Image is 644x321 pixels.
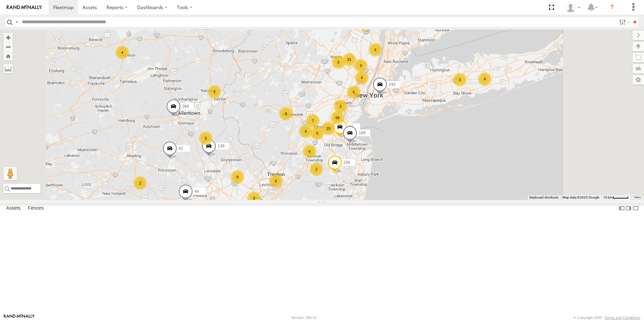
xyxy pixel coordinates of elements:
[4,314,35,321] a: Visit our Website
[7,5,42,10] img: rand-logo.svg
[618,204,625,213] label: Dock Summary Table to the Left
[3,33,13,42] button: Zoom in
[347,85,360,99] div: 5
[218,144,224,148] span: 139
[247,191,261,205] div: 3
[306,114,320,128] div: 7
[299,124,313,138] div: 6
[389,82,395,87] span: 242
[194,189,199,194] span: 44
[303,145,316,158] div: 6
[616,17,631,27] label: Search Filter Options
[182,104,189,109] span: 284
[563,2,583,12] div: Matt Square
[368,43,382,57] div: 3
[279,107,293,120] div: 8
[3,167,17,180] button: Drag Pegman onto the map to open Street View
[634,196,641,199] a: Terms
[601,195,631,200] button: Map Scale: 10 km per 43 pixels
[231,170,244,184] div: 8
[208,85,221,99] div: 5
[133,176,147,190] div: 2
[331,111,344,124] div: 68
[311,127,324,140] div: 5
[605,316,640,320] a: Terms and Conditions
[14,17,20,27] label: Search Query
[603,195,613,199] span: 10 km
[116,46,129,59] div: 4
[607,2,617,13] i: ?
[359,131,365,135] span: 189
[3,51,13,61] button: Zoom Home
[3,204,24,213] label: Assets
[354,59,367,72] div: 3
[453,73,466,86] div: 3
[269,174,283,188] div: 6
[478,72,491,86] div: 4
[343,53,356,66] div: 21
[529,195,558,200] button: Keyboard shortcuts
[332,56,345,69] div: 5
[349,124,353,129] span: 90
[355,71,368,84] div: 4
[291,316,317,320] div: Version: 305.01
[632,204,639,213] label: Hide Summary Table
[3,64,13,73] label: Measure
[334,100,347,113] div: 2
[573,316,640,320] div: © Copyright 2025 -
[633,75,644,84] label: Map Settings
[179,146,183,151] span: 63
[3,42,13,51] button: Zoom out
[344,160,350,165] span: 236
[310,163,323,176] div: 2
[625,204,632,213] label: Dock Summary Table to the Right
[199,132,213,145] div: 5
[562,195,599,199] span: Map data ©2025 Google
[322,122,335,135] div: 25
[25,204,47,213] label: Fences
